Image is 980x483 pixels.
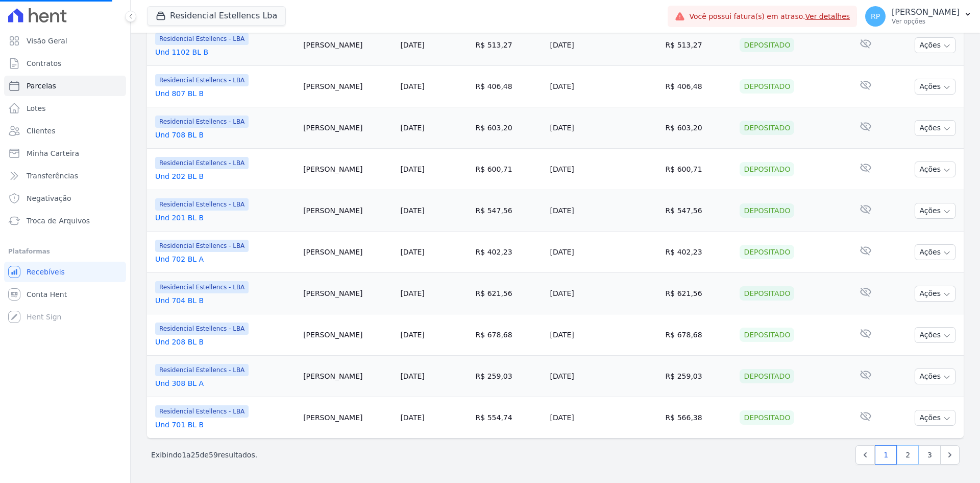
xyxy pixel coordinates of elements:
[27,58,61,68] span: Contratos
[940,445,960,465] a: Next
[546,107,661,149] td: [DATE]
[661,66,736,107] td: R$ 406,48
[4,31,126,51] a: Visão Geral
[155,88,295,99] a: Und 807 BL B
[400,82,424,90] a: [DATE]
[472,190,546,232] td: R$ 547,56
[897,445,919,465] a: 2
[155,157,249,169] span: Residencial Estellencs - LBA
[400,124,424,132] a: [DATE]
[155,420,295,430] a: Und 701 BL B
[472,25,546,66] td: R$ 513,27
[892,7,960,17] p: [PERSON_NAME]
[546,314,661,356] td: [DATE]
[915,79,955,95] button: Ações
[155,74,249,86] span: Residencial Estellencs - LBA
[855,445,875,465] a: Previous
[400,289,424,297] a: [DATE]
[4,143,126,164] a: Minha Carteira
[400,413,424,422] a: [DATE]
[919,445,941,465] a: 3
[546,356,661,397] td: [DATE]
[27,103,46,113] span: Lotes
[155,130,295,140] a: Und 708 BL B
[546,25,661,66] td: [DATE]
[661,397,736,439] td: R$ 566,38
[472,273,546,314] td: R$ 621,56
[892,17,960,26] p: Ver opções
[661,314,736,356] td: R$ 678,68
[27,36,67,46] span: Visão Geral
[740,245,794,259] div: Depositado
[155,213,295,223] a: Und 201 BL B
[299,149,396,190] td: [PERSON_NAME]
[182,451,186,459] span: 1
[546,273,661,314] td: [DATE]
[740,38,794,52] div: Depositado
[661,356,736,397] td: R$ 259,03
[191,451,200,459] span: 25
[27,126,55,136] span: Clientes
[546,190,661,232] td: [DATE]
[546,232,661,273] td: [DATE]
[4,262,126,282] a: Recebíveis
[740,162,794,176] div: Depositado
[299,66,396,107] td: [PERSON_NAME]
[209,451,218,459] span: 59
[8,245,122,258] div: Plataformas
[915,203,955,219] button: Ações
[155,378,295,388] a: Und 308 BL A
[155,337,295,347] a: Und 208 BL B
[155,405,249,418] span: Residencial Estellencs - LBA
[400,206,424,215] a: [DATE]
[4,166,126,186] a: Transferências
[740,121,794,135] div: Depositado
[4,211,126,231] a: Troca de Arquivos
[400,41,424,49] a: [DATE]
[915,244,955,260] button: Ações
[4,98,126,119] a: Lotes
[740,203,794,218] div: Depositado
[27,193,71,203] span: Negativação
[740,328,794,342] div: Depositado
[857,2,980,31] button: RP [PERSON_NAME] Ver opções
[299,25,396,66] td: [PERSON_NAME]
[546,66,661,107] td: [DATE]
[472,397,546,439] td: R$ 554,74
[27,267,65,277] span: Recebíveis
[155,33,249,45] span: Residencial Estellencs - LBA
[915,286,955,302] button: Ações
[4,121,126,141] a: Clientes
[27,289,67,300] span: Conta Hent
[155,323,249,335] span: Residencial Estellencs - LBA
[151,450,257,460] p: Exibindo a de resultados.
[472,149,546,190] td: R$ 600,71
[4,53,126,74] a: Contratos
[546,397,661,439] td: [DATE]
[27,148,79,158] span: Minha Carteira
[400,331,424,339] a: [DATE]
[299,314,396,356] td: [PERSON_NAME]
[299,107,396,149] td: [PERSON_NAME]
[155,171,295,181] a: Und 202 BL B
[661,107,736,149] td: R$ 603,20
[472,232,546,273] td: R$ 402,23
[155,364,249,376] span: Residencial Estellencs - LBA
[915,327,955,343] button: Ações
[875,445,897,465] a: 1
[871,13,880,20] span: RP
[805,12,850,20] a: Ver detalhes
[155,295,295,306] a: Und 704 BL B
[661,273,736,314] td: R$ 621,56
[299,190,396,232] td: [PERSON_NAME]
[155,198,249,211] span: Residencial Estellencs - LBA
[4,284,126,305] a: Conta Hent
[27,81,56,91] span: Parcelas
[915,410,955,426] button: Ações
[155,254,295,264] a: Und 702 BL A
[689,11,850,22] span: Você possui fatura(s) em atraso.
[4,76,126,96] a: Parcelas
[400,165,424,173] a: [DATE]
[661,149,736,190] td: R$ 600,71
[155,240,249,252] span: Residencial Estellencs - LBA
